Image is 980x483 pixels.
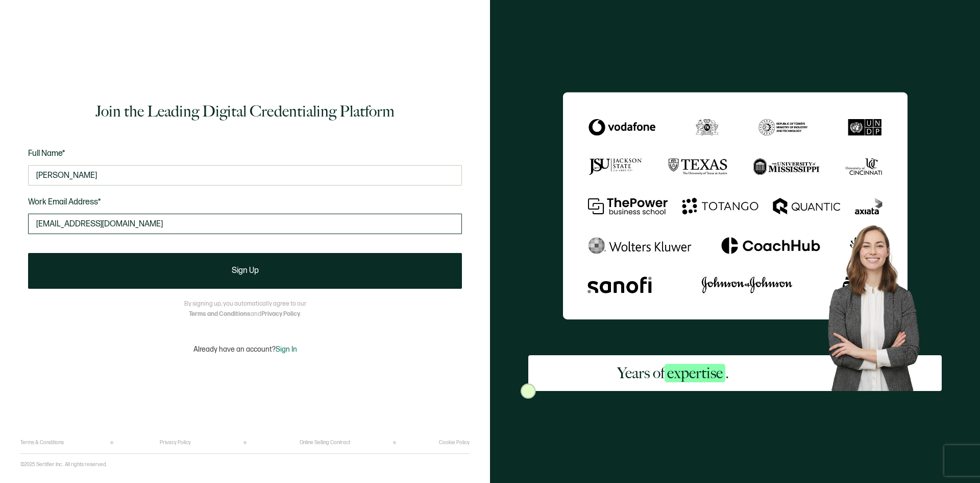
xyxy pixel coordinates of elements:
[439,440,470,446] a: Cookie Policy
[28,149,65,158] span: Full Name*
[160,440,191,446] a: Privacy Policy
[665,364,725,382] span: expertise
[189,310,251,318] a: Terms and Conditions
[300,440,350,446] a: Online Selling Contract
[28,214,462,234] input: Enter your work email address
[232,267,259,275] span: Sign Up
[521,383,536,399] img: Sertifier Signup
[563,92,908,319] img: Sertifier Signup - Years of <span class="strong-h">expertise</span>.
[28,165,462,186] input: Jane Doe
[20,440,64,446] a: Terms & Conditions
[276,345,297,354] span: Sign In
[818,217,942,391] img: Sertifier Signup - Years of <span class="strong-h">expertise</span>. Hero
[261,310,300,318] a: Privacy Policy
[28,253,462,289] button: Sign Up
[95,101,395,122] h1: Join the Leading Digital Credentialing Platform
[184,299,306,319] p: By signing up, you automatically agree to our and .
[28,197,101,207] span: Work Email Address*
[193,345,297,354] p: Already have an account?
[20,462,107,468] p: ©2025 Sertifier Inc.. All rights reserved.
[617,363,729,383] h2: Years of .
